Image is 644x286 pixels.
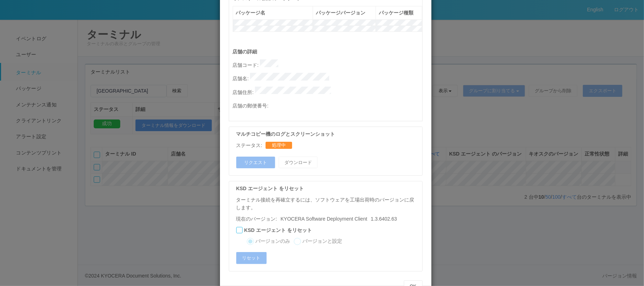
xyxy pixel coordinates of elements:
[236,130,419,138] p: マルチコピー機のログとスクリーンショット
[233,73,422,83] p: 店舗名 :
[233,100,422,110] p: 店舗の郵便番号 :
[236,215,419,223] p: 現在のバージョン:
[236,252,267,264] button: リセット
[236,185,419,192] p: KSD エージェント をリセット
[236,142,262,149] p: ステータス:
[280,216,367,222] span: KYOCERA Software Deployment Client
[236,196,419,211] p: ターミナル接続を再確立するには、ソフトウェアを工場出荷時のバージョンに戻します。
[233,48,422,56] p: 店舗の詳細
[236,157,275,169] button: リクエスト
[244,227,312,234] label: KSD エージェント をリセット
[236,9,310,17] div: パッケージ名
[316,9,373,17] div: パッケージバージョン
[279,157,318,169] button: ダウンロード
[256,238,290,245] label: バージョンのみ
[303,238,342,245] label: バージョンと設定
[233,87,422,97] p: 店舗住所 :
[379,9,419,17] div: パッケージ種類
[277,216,397,222] span: 1.3.6402.63
[233,59,422,69] p: 店舗コード :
